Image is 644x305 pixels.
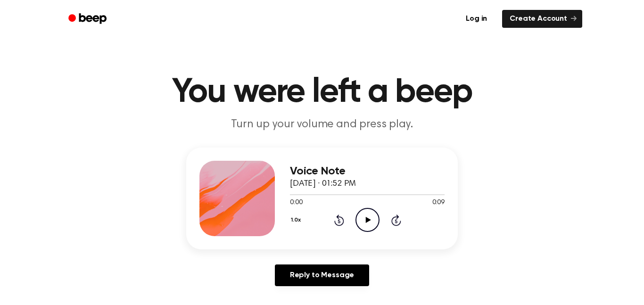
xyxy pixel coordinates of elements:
[62,10,115,28] a: Beep
[432,198,445,208] span: 0:09
[290,198,302,208] span: 0:00
[502,10,582,28] a: Create Account
[290,165,445,178] h3: Voice Note
[456,8,496,30] a: Log in
[275,264,369,286] a: Reply to Message
[290,212,304,228] button: 1.0x
[81,75,563,109] h1: You were left a beep
[141,117,503,132] p: Turn up your volume and press play.
[290,180,356,188] span: [DATE] · 01:52 PM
